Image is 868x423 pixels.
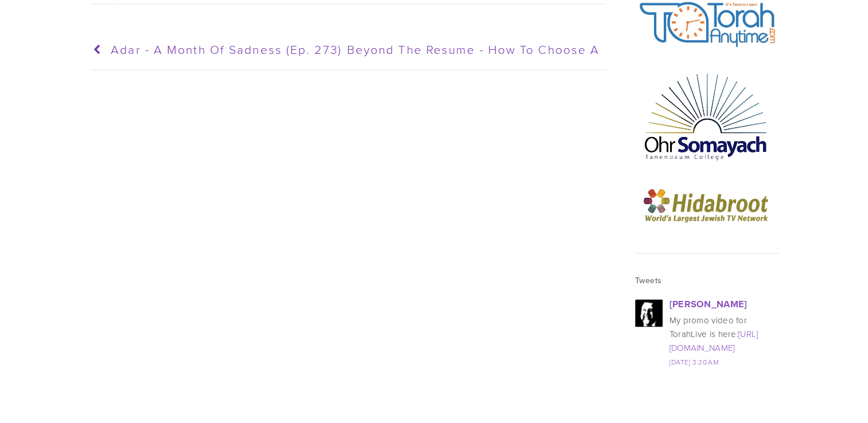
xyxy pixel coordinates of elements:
iframe: Twitter Follow Button [635,388,731,399]
a: Adar - A Month Of Sadness (Ep. 273) [90,36,343,64]
span: Adar - A Month Of Sadness (Ep. 273) [111,41,342,57]
div: My promo video for TorahLive is here: [670,314,779,355]
a: [PERSON_NAME] [670,297,748,311]
h3: Tweets [635,276,779,285]
img: OhrSomayach Logo [635,65,779,165]
img: gkDPMaBV_normal.jpg [635,299,663,327]
a: Beyond The Resume - How To Choose A ... [347,36,600,64]
a: [DATE] 3:20 AM [670,357,718,367]
a: [URL][DOMAIN_NAME] [670,328,758,354]
iframe: Disqus [90,70,606,225]
span: Beyond The Resume - How To Choose A ... [347,41,616,57]
img: logo_en.png [635,179,779,230]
